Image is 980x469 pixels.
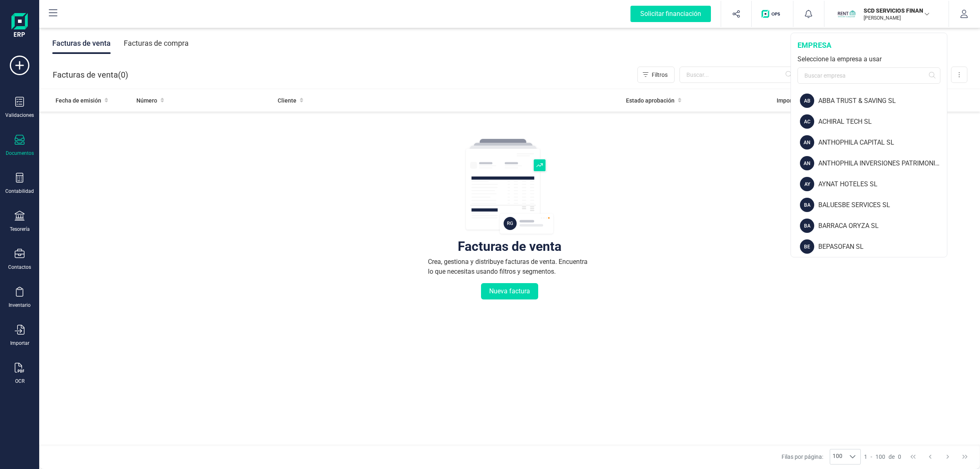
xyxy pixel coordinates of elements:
[818,96,947,106] div: ABBA TRUST & SAVING SL
[626,96,675,105] span: Estado aprobación
[5,112,34,118] div: Validaciones
[800,156,814,170] div: AN
[652,71,668,79] span: Filtros
[940,449,955,465] button: Next Page
[136,96,157,105] span: Número
[757,1,788,27] button: Logo de OPS
[8,264,31,270] div: Contactos
[782,449,861,465] div: Filas por página:
[630,6,711,22] div: Solicitar financiación
[621,1,721,27] button: Solicitar financiación
[797,40,940,51] div: empresa
[278,96,296,105] span: Cliente
[875,453,885,461] span: 100
[818,179,947,189] div: AYNAT HOTELES SL
[11,13,28,39] img: Logo Finanedi
[9,302,31,308] div: Inventario
[834,1,939,27] button: SCSCD SERVICIOS FINANCIEROS SL[PERSON_NAME]
[458,242,561,250] div: Facturas de venta
[957,449,973,465] button: Last Page
[830,449,845,464] span: 100
[465,138,555,236] img: img-empty-table.svg
[800,114,814,129] div: AC
[124,33,189,54] div: Facturas de compra
[837,5,855,23] img: SC
[898,453,901,461] span: 0
[864,7,929,15] p: SCD SERVICIOS FINANCIEROS SL
[800,198,814,212] div: BA
[800,177,814,191] div: AY
[10,226,30,232] div: Tesorería
[15,378,24,384] div: OCR
[818,242,947,252] div: BEPASOFAN SL
[797,67,940,84] input: Buscar empresa
[800,94,814,108] div: AB
[10,340,29,346] div: Importar
[905,449,921,465] button: First Page
[762,10,783,18] img: Logo de OPS
[864,453,867,461] span: 1
[800,239,814,254] div: BE
[121,69,125,80] span: 0
[800,219,814,233] div: BA
[679,67,797,83] input: Buscar...
[818,138,947,147] div: ANTHOPHILA CAPITAL SL
[922,449,938,465] button: Previous Page
[818,159,947,168] div: ANTHOPHILA INVERSIONES PATRIMONIALES SL
[818,221,947,231] div: BARRACA ORYZA SL
[889,453,895,461] span: de
[818,117,947,127] div: ACHIRAL TECH SL
[864,453,901,461] div: -
[800,135,814,150] div: AN
[481,283,538,299] button: Nueva factura
[56,96,101,105] span: Fecha de emisión
[818,200,947,210] div: BALUESBE SERVICES SL
[797,54,940,64] div: Seleccione la empresa a usar
[777,96,797,105] span: Importe
[53,67,128,83] div: Facturas de venta ( )
[637,67,675,83] button: Filtros
[864,15,929,21] p: [PERSON_NAME]
[5,188,34,194] div: Contabilidad
[52,33,111,54] div: Facturas de venta
[428,257,591,277] div: Crea, gestiona y distribuye facturas de venta. Encuentra lo que necesitas usando filtros y segmen...
[6,150,34,156] div: Documentos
